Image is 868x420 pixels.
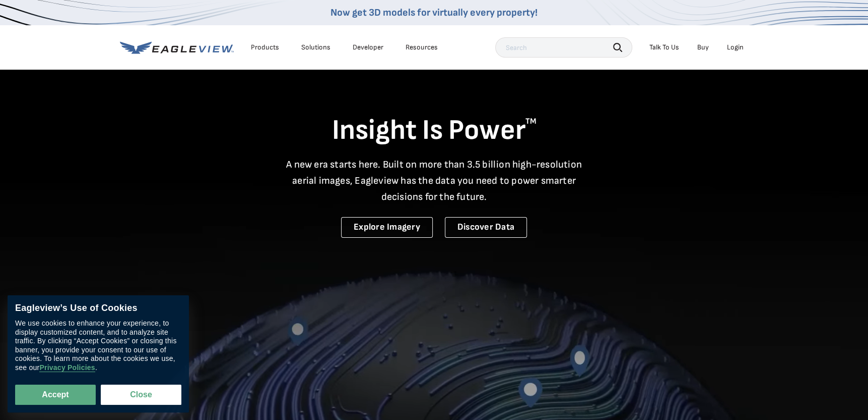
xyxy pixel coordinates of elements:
[445,217,527,238] a: Discover Data
[15,303,181,314] div: Eagleview’s Use of Cookies
[120,113,749,148] h1: Insight Is Power
[525,117,537,126] sup: TM
[251,43,279,52] div: Products
[406,43,438,52] div: Resources
[649,43,679,52] div: Talk To Us
[697,43,709,52] a: Buy
[341,217,433,238] a: Explore Imagery
[39,363,95,372] a: Privacy Policies
[280,156,588,205] p: A new era starts here. Built on more than 3.5 billion high-resolution aerial images, Eagleview ha...
[330,7,538,19] a: Now get 3D models for virtually every property!
[353,43,383,52] a: Developer
[15,319,181,372] div: We use cookies to enhance your experience, to display customized content, and to analyze site tra...
[15,385,96,405] button: Accept
[101,385,181,405] button: Close
[727,43,744,52] div: Login
[495,37,632,58] input: Search
[301,43,330,52] div: Solutions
